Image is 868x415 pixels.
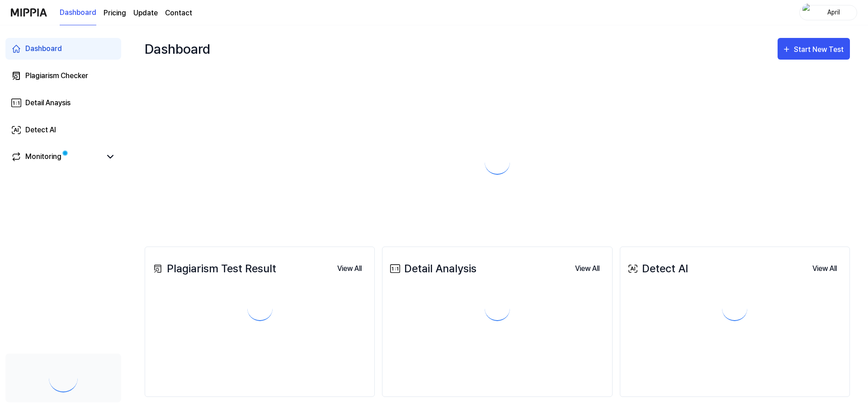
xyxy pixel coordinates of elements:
a: Dashboard [60,0,96,25]
div: Detect AI [25,125,56,135]
div: Dashboard [25,43,62,54]
div: Detail Anaysis [25,98,71,108]
div: Detect AI [626,261,688,277]
button: View All [805,260,844,278]
a: Update [133,8,158,19]
div: Plagiarism Checker [25,70,88,81]
button: profileApril [799,5,857,20]
div: Detail Analysis [388,261,476,277]
a: Detect AI [5,119,121,141]
div: Dashboard [145,34,210,63]
a: Plagiarism Checker [5,65,121,87]
a: View All [568,259,607,278]
a: Pricing [104,8,126,19]
div: April [816,7,851,17]
a: View All [805,259,844,278]
img: profile [802,4,813,22]
a: Contact [165,8,192,19]
div: Start New Test [794,44,845,56]
a: View All [330,259,369,278]
button: Start New Test [778,38,850,60]
a: Monitoring [11,151,101,162]
div: Plagiarism Test Result [151,261,276,277]
a: Dashboard [5,38,121,60]
a: Detail Anaysis [5,92,121,114]
div: Monitoring [25,151,61,162]
button: View All [330,260,369,278]
button: View All [568,260,607,278]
